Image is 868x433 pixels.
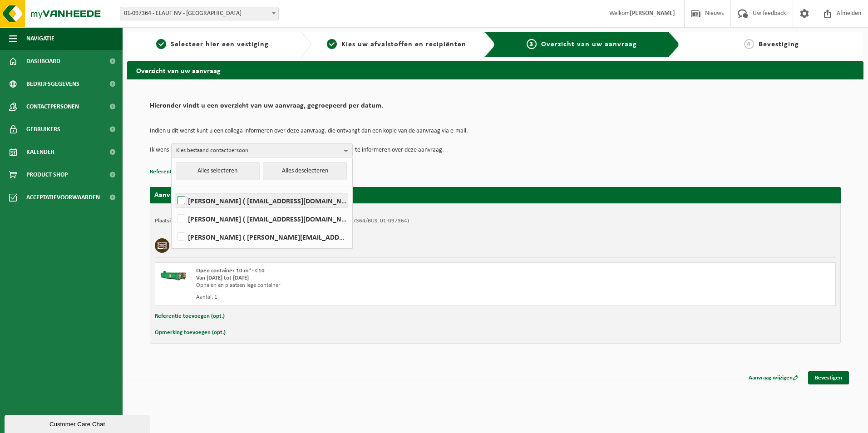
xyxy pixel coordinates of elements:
[759,41,799,48] span: Bevestiging
[127,61,863,79] h2: Overzicht van uw aanvraag
[355,143,444,157] p: te informeren over deze aanvraag.
[327,39,337,49] span: 2
[744,39,754,49] span: 4
[156,39,166,49] span: 1
[196,294,532,301] div: Aantal: 1
[26,118,60,141] span: Gebruikers
[26,27,54,50] span: Navigatie
[150,102,841,114] h2: Hieronder vindt u een overzicht van uw aanvraag, gegroepeerd per datum.
[150,143,169,157] p: Ik wens
[196,275,249,281] strong: Van [DATE] tot [DATE]
[630,10,675,17] strong: [PERSON_NAME]
[175,194,348,207] label: [PERSON_NAME] ( [EMAIL_ADDRESS][DOMAIN_NAME] )
[155,218,194,224] strong: Plaatsingsadres:
[196,282,532,289] div: Ophalen en plaatsen lege container
[196,268,265,274] span: Open container 10 m³ - C10
[5,413,152,433] iframe: chat widget
[171,143,353,157] button: Kies bestaand contactpersoon
[26,73,79,95] span: Bedrijfsgegevens
[26,95,79,118] span: Contactpersonen
[132,39,293,50] a: 1Selecteer hier een vestiging
[341,41,466,48] span: Kies uw afvalstoffen en recipiënten
[154,192,222,199] strong: Aanvraag voor [DATE]
[175,230,348,244] label: [PERSON_NAME] ( [PERSON_NAME][EMAIL_ADDRESS][DOMAIN_NAME] )
[155,310,225,322] button: Referentie toevoegen (opt.)
[742,371,805,384] a: Aanvraag wijzigen
[26,163,68,186] span: Product Shop
[171,41,269,48] span: Selecteer hier een vestiging
[120,7,278,20] span: 01-097364 - ELAUT NV - SINT-NIKLAAS
[155,327,226,339] button: Opmerking toevoegen (opt.)
[26,50,60,73] span: Dashboard
[176,162,260,180] button: Alles selecteren
[26,186,100,209] span: Acceptatievoorwaarden
[808,371,849,384] a: Bevestigen
[26,141,54,163] span: Kalender
[120,7,279,20] span: 01-097364 - ELAUT NV - SINT-NIKLAAS
[527,39,537,49] span: 3
[175,212,348,226] label: [PERSON_NAME] ( [EMAIL_ADDRESS][DOMAIN_NAME] )
[150,166,220,178] button: Referentie toevoegen (opt.)
[160,267,187,281] img: HK-XC-10-GN-00.png
[541,41,637,48] span: Overzicht van uw aanvraag
[150,128,841,134] p: Indien u dit wenst kunt u een collega informeren over deze aanvraag, die ontvangt dan een kopie v...
[263,162,347,180] button: Alles deselecteren
[176,144,340,157] span: Kies bestaand contactpersoon
[316,39,478,50] a: 2Kies uw afvalstoffen en recipiënten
